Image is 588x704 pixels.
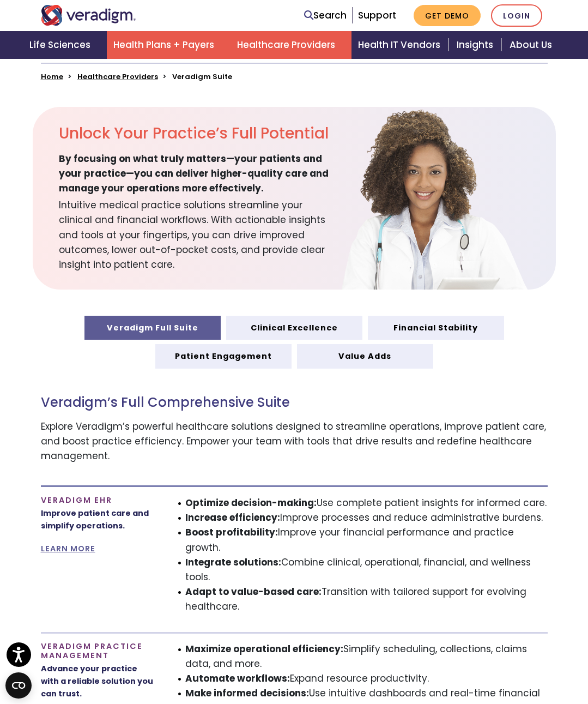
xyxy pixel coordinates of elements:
li: Combine clinical, operational, financial, and wellness tools. [185,555,548,585]
a: Insights [450,31,503,59]
p: Improve patient care and simplify operations. [41,507,155,532]
a: Search [304,8,347,23]
a: Patient Engagement [155,344,292,368]
li: Expand resource productivity. [185,671,548,686]
li: Use complete patient insights for informed care. [185,496,548,510]
a: Health Plans + Payers [107,31,231,59]
h4: Veradigm EHR [41,496,155,505]
a: Veradigm Full Suite [84,316,221,340]
a: Login [491,4,542,27]
strong: Maximize operational efficiency: [185,642,343,655]
span: Intuitive medical practice solutions streamline your clinical and financial workflows. With actio... [59,196,338,272]
a: Support [358,9,396,22]
a: Home [41,71,63,82]
button: Open CMP widget [5,672,32,699]
a: Get Demo [414,5,481,26]
strong: Integrate solutions: [185,556,281,569]
img: solution-provider-potential.png [337,108,528,290]
a: Life Sciences [23,31,107,59]
strong: Increase efficiency: [185,511,280,524]
li: Improve your financial performance and practice growth. [185,525,548,555]
a: LEARN MORE [41,543,95,554]
p: Explore Veradigm’s powerful healthcare solutions designed to streamline operations, improve patie... [41,419,548,464]
li: Simplify scheduling, collections, claims data, and more. [185,642,548,671]
span: By focusing on what truly matters—your patients and your practice—you can deliver higher-quality ... [59,152,338,196]
strong: Optimize decision-making: [185,496,317,509]
a: Healthcare Providers [231,31,351,59]
img: Veradigm logo [41,5,136,26]
strong: Boost profitability: [185,526,278,539]
h4: Veradigm Practice Management [41,642,155,661]
strong: Make informed decisions: [185,687,309,700]
li: Transition with tailored support for evolving healthcare. [185,585,548,614]
a: Value Adds [297,344,433,368]
h2: Unlock Your Practice’s Full Potential [59,124,338,143]
strong: Adapt to value-based care: [185,585,322,598]
a: Financial Stability [368,316,504,340]
p: Advance your practice with a reliable solution you can trust. [41,663,155,700]
a: Clinical Excellence [226,316,362,340]
iframe: Drift Chat Widget [534,649,575,691]
li: Improve processes and reduce administrative burdens. [185,510,548,525]
strong: Automate workflows: [185,672,290,685]
a: About Us [503,31,565,59]
a: Healthcare Providers [77,71,158,82]
h3: Veradigm’s Full Comprehensive Suite [41,395,548,411]
a: Health IT Vendors [351,31,450,59]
